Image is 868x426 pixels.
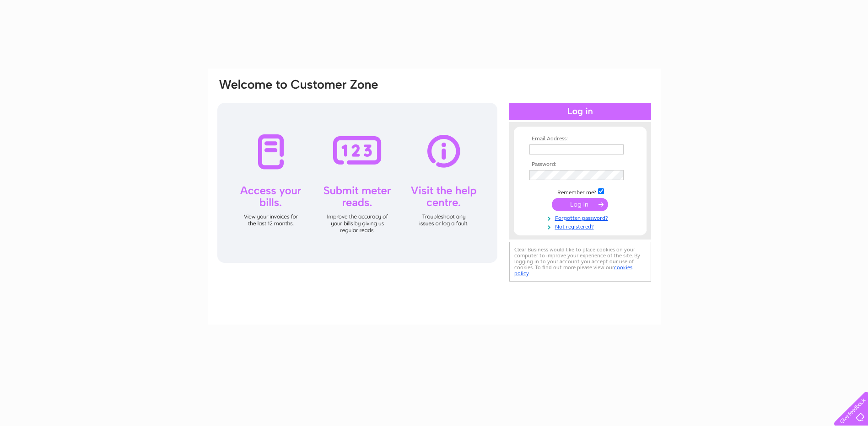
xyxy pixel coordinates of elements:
[514,264,632,277] a: cookies policy
[552,198,608,211] input: Submit
[529,222,633,230] a: Not registered?
[529,213,633,222] a: Forgotten password?
[527,136,633,142] th: Email Address:
[527,187,633,196] td: Remember me?
[509,242,651,282] div: Clear Business would like to place cookies on your computer to improve your experience of the sit...
[527,161,633,168] th: Password:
